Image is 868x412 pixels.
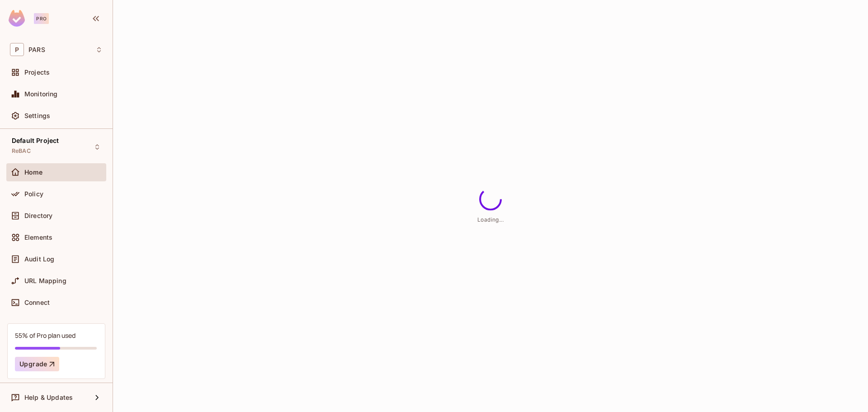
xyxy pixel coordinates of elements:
span: Audit Log [24,256,54,263]
span: Directory [24,212,52,219]
span: Home [24,169,43,176]
span: Projects [24,69,50,76]
img: SReyMgAAAABJRU5ErkJggg== [9,10,25,27]
span: Default Project [12,137,59,144]
span: Settings [24,112,50,119]
div: 55% of Pro plan used [15,331,75,340]
div: Pro [34,13,49,24]
span: ReBAC [12,147,31,155]
span: Loading... [477,216,504,223]
span: Monitoring [24,90,58,98]
span: Help & Updates [24,394,73,401]
span: Policy [24,190,43,198]
button: Upgrade [15,357,59,371]
span: URL Mapping [24,277,66,284]
span: Connect [24,299,50,306]
span: Elements [24,234,52,241]
span: P [10,43,24,56]
span: Workspace: PARS [28,46,45,53]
